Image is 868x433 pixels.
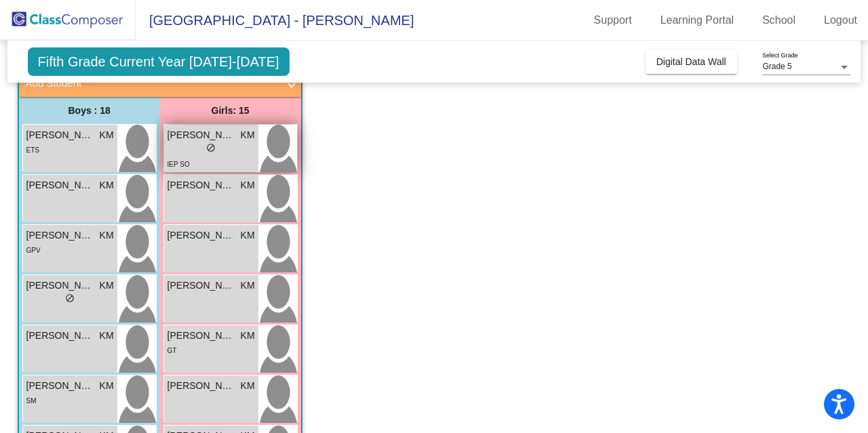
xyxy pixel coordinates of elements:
[100,228,114,243] span: KM
[241,379,255,393] span: KM
[656,56,726,67] span: Digital Data Wall
[100,178,114,192] span: KM
[26,128,94,142] span: [PERSON_NAME]
[650,9,745,31] a: Learning Portal
[26,178,94,192] span: [PERSON_NAME]
[100,329,114,343] span: KM
[26,76,278,91] mat-panel-title: Add Student
[167,178,235,192] span: [PERSON_NAME]
[26,397,37,405] span: SM
[19,70,301,97] mat-expansion-panel-header: Add Student
[65,293,75,303] span: do_not_disturb_alt
[19,97,160,124] div: Boys : 18
[100,279,114,293] span: KM
[26,379,94,393] span: [PERSON_NAME]
[813,9,868,31] a: Logout
[206,143,216,152] span: do_not_disturb_alt
[26,146,39,154] span: ETS
[751,9,806,31] a: School
[241,279,255,293] span: KM
[167,128,235,142] span: [PERSON_NAME]
[26,228,94,243] span: [PERSON_NAME]
[241,329,255,343] span: KM
[100,379,114,393] span: KM
[167,379,235,393] span: [PERSON_NAME]
[167,279,235,293] span: [PERSON_NAME]
[646,49,737,74] button: Digital Data Wall
[167,347,177,354] span: GT
[167,161,190,168] span: IEP SO
[26,279,94,293] span: [PERSON_NAME]
[160,97,301,124] div: Girls: 15
[583,9,643,31] a: Support
[762,62,791,71] span: Grade 5
[100,128,114,142] span: KM
[241,178,255,192] span: KM
[136,9,414,31] span: [GEOGRAPHIC_DATA] - [PERSON_NAME]
[241,228,255,243] span: KM
[167,329,235,343] span: [PERSON_NAME]
[167,228,235,243] span: [PERSON_NAME]
[28,47,290,76] span: Fifth Grade Current Year [DATE]-[DATE]
[241,128,255,142] span: KM
[26,329,94,343] span: [PERSON_NAME]
[26,247,41,254] span: GPV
